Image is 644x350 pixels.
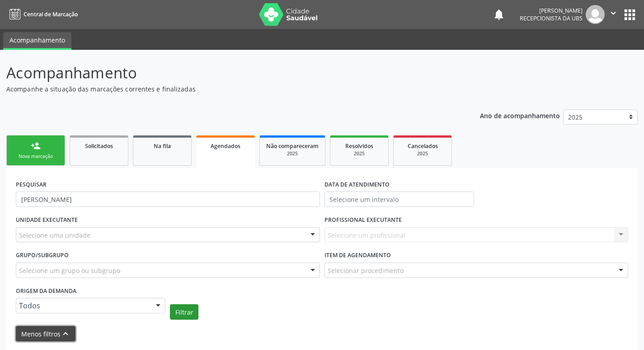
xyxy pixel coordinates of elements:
p: Acompanhamento [6,62,448,84]
button: Menos filtroskeyboard_arrow_up [16,326,75,342]
img: img [586,5,605,24]
span: Agendados [211,142,240,150]
button: notifications [493,8,505,21]
i:  [608,8,618,18]
a: Central de Marcação [6,7,78,22]
div: person_add [31,141,41,151]
span: Selecione uma unidade [19,230,90,240]
label: Origem da demanda [16,284,76,298]
div: Nova marcação [13,153,58,160]
label: PESQUISAR [16,177,47,192]
span: Central de Marcação [24,10,78,18]
p: Acompanhe a situação das marcações correntes e finalizadas [6,84,448,94]
label: UNIDADE EXECUTANTE [16,213,78,227]
i: keyboard_arrow_up [61,329,71,339]
div: [PERSON_NAME] [520,7,583,14]
span: Cancelados [408,142,438,150]
div: 2025 [400,150,445,157]
span: Solicitados [85,142,113,150]
label: DATA DE ATENDIMENTO [324,177,390,192]
input: Selecione um intervalo [324,192,474,207]
span: Selecione um grupo ou subgrupo [19,266,120,275]
span: Recepcionista da UBS [520,14,583,22]
span: Selecionar procedimento [328,266,404,275]
div: 2025 [266,150,319,157]
input: Nome, CNS [16,192,320,207]
button: Filtrar [170,304,198,320]
div: 2025 [337,150,382,157]
label: Grupo/Subgrupo [16,249,69,263]
span: Todos [19,301,147,310]
span: Resolvidos [345,142,373,150]
button: apps [622,7,638,23]
label: Item de agendamento [324,249,391,263]
label: PROFISSIONAL EXECUTANTE [324,213,402,227]
span: Na fila [154,142,171,150]
button:  [605,5,622,24]
p: Ano de acompanhamento [480,110,560,121]
span: Não compareceram [266,142,319,150]
a: Acompanhamento [3,32,71,50]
